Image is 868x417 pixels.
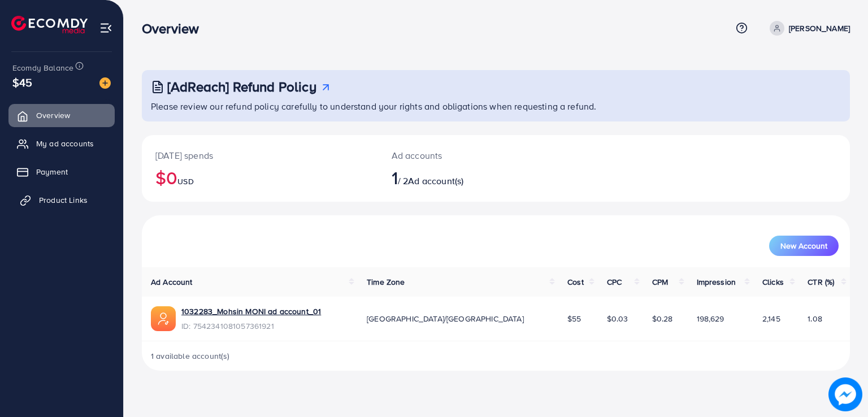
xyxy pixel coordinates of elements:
[697,276,736,288] span: Impression
[392,167,541,188] h2: / 2
[829,378,862,411] img: image
[8,132,115,155] a: My ad accounts
[151,306,176,331] img: ic-ads-acc.e4c84228.svg
[36,138,94,149] span: My ad accounts
[36,110,70,121] span: Overview
[769,236,839,256] button: New Account
[36,166,68,177] span: Payment
[151,276,193,288] span: Ad Account
[789,21,850,35] p: [PERSON_NAME]
[167,79,316,95] h3: [AdReach] Refund Policy
[367,276,405,288] span: Time Zone
[8,189,115,211] a: Product Links
[12,74,32,90] span: $45
[780,242,827,250] span: New Account
[765,21,850,36] a: [PERSON_NAME]
[652,276,668,288] span: CPM
[567,276,584,288] span: Cost
[607,276,622,288] span: CPC
[762,313,780,324] span: 2,145
[155,167,364,188] h2: $0
[177,176,193,187] span: USD
[155,149,364,162] p: [DATE] spends
[697,313,724,324] span: 198,629
[392,149,541,162] p: Ad accounts
[181,320,321,332] span: ID: 7542341081057361921
[652,313,673,324] span: $0.28
[808,313,822,324] span: 1.08
[39,194,88,206] span: Product Links
[808,276,834,288] span: CTR (%)
[607,313,628,324] span: $0.03
[181,306,321,317] a: 1032283_Mohsin MONI ad account_01
[11,16,88,33] img: logo
[8,104,115,127] a: Overview
[151,350,230,362] span: 1 available account(s)
[567,313,581,324] span: $55
[8,160,115,183] a: Payment
[151,99,843,113] p: Please review our refund policy carefully to understand your rights and obligations when requesti...
[12,62,73,73] span: Ecomdy Balance
[142,20,208,37] h3: Overview
[99,21,112,34] img: menu
[392,164,398,190] span: 1
[762,276,784,288] span: Clicks
[99,77,111,89] img: image
[367,313,524,324] span: [GEOGRAPHIC_DATA]/[GEOGRAPHIC_DATA]
[408,175,463,187] span: Ad account(s)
